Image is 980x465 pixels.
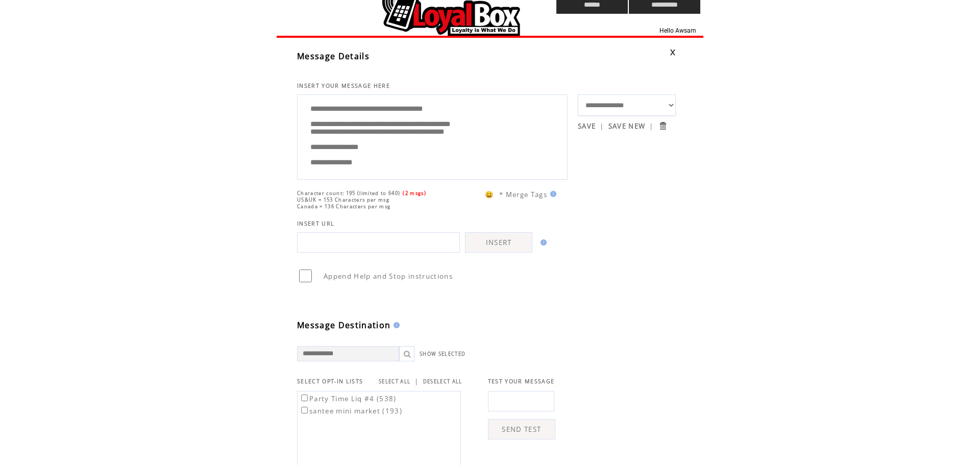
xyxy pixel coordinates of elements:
a: SHOW SELECTED [420,351,465,357]
span: Canada = 136 Characters per msg [297,203,390,210]
span: SELECT OPT-IN LISTS [297,378,363,385]
span: INSERT URL [297,220,334,227]
input: santee mini market (193) [301,407,308,413]
span: US&UK = 153 Characters per msg [297,197,389,203]
a: SELECT ALL [379,378,410,385]
span: Append Help and Stop instructions [324,272,453,281]
img: help.gif [537,239,547,246]
span: Character count: 195 (limited to 640) [297,190,400,197]
span: | [649,121,653,131]
img: help.gif [390,322,400,328]
span: (2 msgs) [403,190,426,197]
input: Submit [658,121,668,131]
span: Message Details [297,51,370,62]
span: | [414,377,419,386]
span: 😀 [485,190,494,199]
a: INSERT [465,232,532,253]
span: * Merge Tags [499,190,547,199]
span: | [600,121,604,131]
a: DESELECT ALL [423,378,462,385]
a: SEND TEST [488,419,555,439]
input: Party Time Liq #4 (538) [301,395,308,401]
label: Party Time Liq #4 (538) [299,394,397,403]
span: TEST YOUR MESSAGE [488,378,555,385]
label: santee mini market (193) [299,406,402,415]
a: SAVE NEW [608,121,646,131]
span: Hello Awsam [659,27,696,34]
span: INSERT YOUR MESSAGE HERE [297,82,390,89]
img: help.gif [547,191,556,197]
span: Message Destination [297,320,390,331]
a: SAVE [578,121,596,131]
